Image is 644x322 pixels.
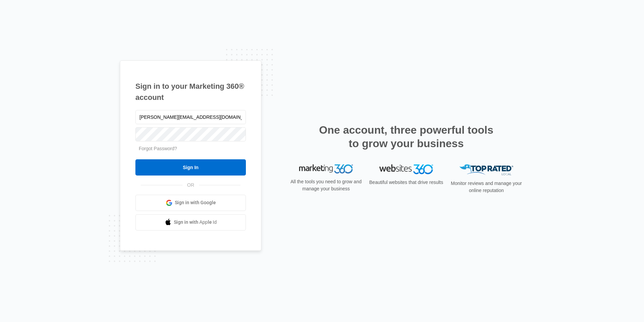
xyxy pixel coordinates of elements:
input: Sign In [135,159,246,176]
span: OR [183,182,199,189]
a: Sign in with Apple Id [135,214,246,231]
h2: One account, three powerful tools to grow your business [317,123,495,150]
span: Sign in with Google [175,199,216,206]
p: Beautiful websites that drive results [368,179,444,186]
h1: Sign in to your Marketing 360® account [135,81,246,103]
span: Sign in with Apple Id [174,219,217,226]
p: Monitor reviews and manage your online reputation [449,180,524,194]
img: Marketing 360 [299,164,353,174]
img: Top Rated Local [459,164,513,176]
a: Sign in with Google [135,195,246,211]
p: All the tools you need to grow and manage your business [288,178,364,192]
input: Email [135,110,246,124]
a: Forgot Password? [139,146,177,151]
img: Websites 360 [379,164,433,174]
